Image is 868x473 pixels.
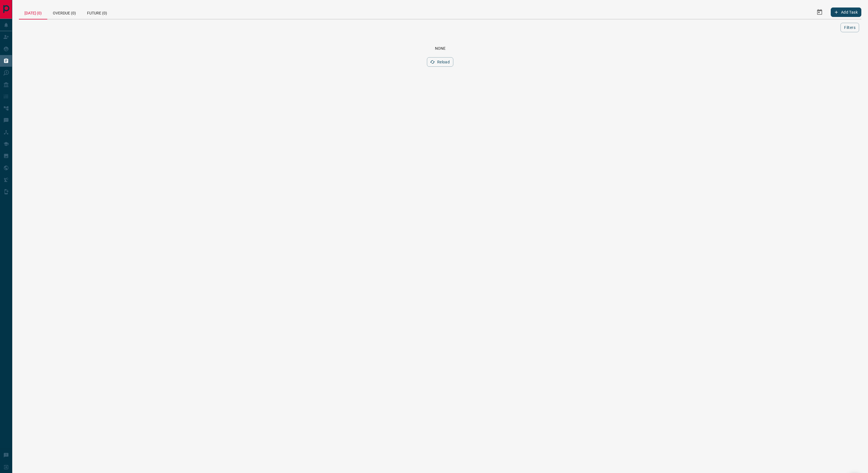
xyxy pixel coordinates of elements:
button: Add Task [831,8,861,17]
button: Filters [840,23,859,32]
button: Select Date Range [813,6,826,19]
div: Overdue (0) [47,6,81,19]
div: [DATE] (0) [19,6,47,19]
div: Future (0) [81,6,113,19]
button: Reload [427,57,453,67]
div: None [26,46,855,51]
